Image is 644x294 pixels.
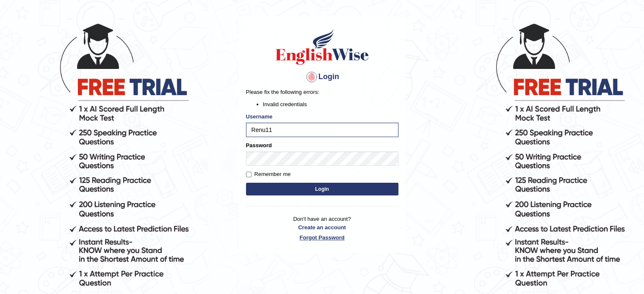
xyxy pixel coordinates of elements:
[246,234,398,242] a: Forgot Password
[246,113,273,121] label: Username
[246,141,272,149] label: Password
[274,28,370,66] img: Logo of English Wise sign in for intelligent practice with AI
[246,223,398,231] a: Create an account
[246,70,398,84] h4: Login
[246,183,398,195] button: Login
[263,100,398,108] li: Invalid credentials
[246,170,291,179] label: Remember me
[246,88,398,96] p: Please fix the following errors:
[246,215,398,241] p: Don't have an account?
[246,172,252,177] input: Remember me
